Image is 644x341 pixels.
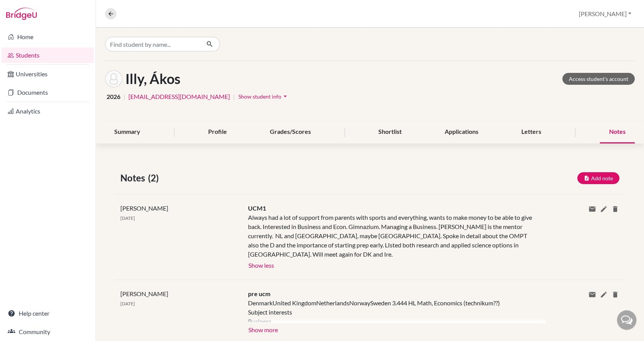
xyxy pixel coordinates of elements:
[2,324,94,339] a: Community
[120,171,148,185] span: Notes
[148,171,162,185] span: (2)
[248,213,534,259] div: Always had a lot of support from parents with sports and everything, wants to make money to be ab...
[248,259,274,270] button: Show less
[562,73,635,85] a: Access student's account
[120,215,135,221] span: [DATE]
[2,85,94,100] a: Documents
[248,204,266,212] span: UCM1
[248,323,278,335] button: Show more
[6,8,37,20] img: Bridge-U
[105,37,200,51] input: Find student by name...
[575,7,635,21] button: [PERSON_NAME]
[105,121,149,143] div: Summary
[107,92,120,101] span: 2026
[105,70,122,87] img: Ákos Illy's avatar
[123,92,125,101] span: |
[512,121,550,143] div: Letters
[261,121,320,143] div: Grades/Scores
[2,66,94,82] a: Universities
[125,71,181,87] h1: Illy, Ákos
[2,306,94,321] a: Help center
[128,92,230,101] a: [EMAIL_ADDRESS][DOMAIN_NAME]
[248,290,270,297] span: pre ucm
[120,301,135,306] span: [DATE]
[248,298,534,323] div: DenmarkUnited KingdomNetherlandsNorwaySweden 3.444 HL Math, Economics (technikum??) Subject inter...
[2,29,94,44] a: Home
[233,92,235,101] span: |
[2,48,94,63] a: Students
[199,121,236,143] div: Profile
[600,121,635,143] div: Notes
[435,121,488,143] div: Applications
[577,172,619,184] button: Add note
[120,290,168,297] span: [PERSON_NAME]
[281,92,289,100] i: arrow_drop_down
[2,104,94,119] a: Analytics
[369,121,411,143] div: Shortlist
[238,93,281,100] span: Show student info
[120,204,168,212] span: [PERSON_NAME]
[238,91,289,102] button: Show student infoarrow_drop_down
